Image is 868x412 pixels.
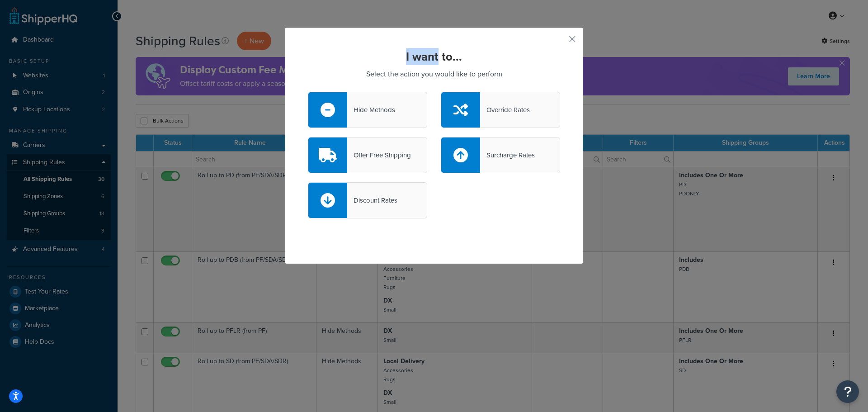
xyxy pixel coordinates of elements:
[836,380,859,403] button: Open Resource Center
[480,104,530,116] div: Override Rates
[347,104,395,116] div: Hide Methods
[308,68,560,81] p: Select the action you would like to perform
[406,48,462,65] strong: I want to...
[347,149,411,161] div: Offer Free Shipping
[347,194,397,207] div: Discount Rates
[480,149,535,161] div: Surcharge Rates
